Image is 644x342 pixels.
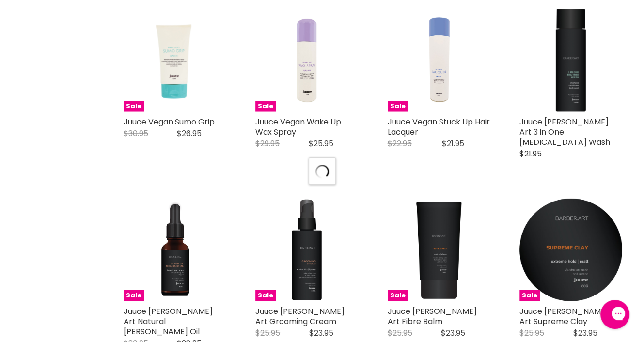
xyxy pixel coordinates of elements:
[309,327,333,339] span: $23.95
[255,199,358,301] a: Juuce Barber Art Grooming Cream Sale
[124,199,226,301] a: Juuce Barber Art Natural Beard Oil Sale
[255,116,341,138] a: Juuce Vegan Wake Up Wax Spray
[519,327,544,339] span: $25.95
[124,306,213,337] a: Juuce [PERSON_NAME] Art Natural [PERSON_NAME] Oil
[255,138,280,149] span: $29.95
[519,290,540,301] span: Sale
[255,327,280,339] span: $25.95
[157,199,193,301] img: Juuce Barber Art Natural Beard Oil
[556,9,586,112] img: Juuce Barber Art 3 in One Tea Tree Wash
[388,327,412,339] span: $25.95
[255,101,276,112] span: Sale
[388,199,490,301] a: Juuce Barber Art Fibre Balm Sale
[388,138,412,149] span: $22.95
[519,199,622,301] a: Juuce Barber Art Supreme Clay Sale
[519,9,622,112] a: Juuce Barber Art 3 in One Tea Tree Wash
[255,306,345,327] a: Juuce [PERSON_NAME] Art Grooming Cream
[124,128,148,139] span: $30.95
[519,199,622,301] img: Juuce Barber Art Supreme Clay
[124,9,226,112] a: Juuce Vegan Sumo Grip Sale
[388,306,477,327] a: Juuce [PERSON_NAME] Art Fibre Balm
[309,138,333,149] span: $25.95
[414,199,464,301] img: Juuce Barber Art Fibre Balm
[124,101,144,112] span: Sale
[441,327,465,339] span: $23.95
[388,116,490,138] a: Juuce Vegan Stuck Up Hair Lacquer
[388,9,490,112] a: Juuce Vegan Stuck Up Hair Lacquer Sale
[388,101,408,112] span: Sale
[573,327,597,339] span: $23.95
[255,9,358,112] a: Juuce Vegan Wake Up Wax Spray Sale
[416,9,462,112] img: Juuce Vegan Stuck Up Hair Lacquer
[388,290,408,301] span: Sale
[177,128,202,139] span: $26.95
[596,296,634,332] iframe: Gorgias live chat messenger
[124,290,144,301] span: Sale
[289,199,325,301] img: Juuce Barber Art Grooming Cream
[144,9,205,112] img: Juuce Vegan Sumo Grip
[255,290,276,301] span: Sale
[519,306,609,327] a: Juuce [PERSON_NAME] Art Supreme Clay
[519,116,610,148] a: Juuce [PERSON_NAME] Art 3 in One [MEDICAL_DATA] Wash
[124,116,215,127] a: Juuce Vegan Sumo Grip
[283,9,330,112] img: Juuce Vegan Wake Up Wax Spray
[519,148,542,159] span: $21.95
[442,138,464,149] span: $21.95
